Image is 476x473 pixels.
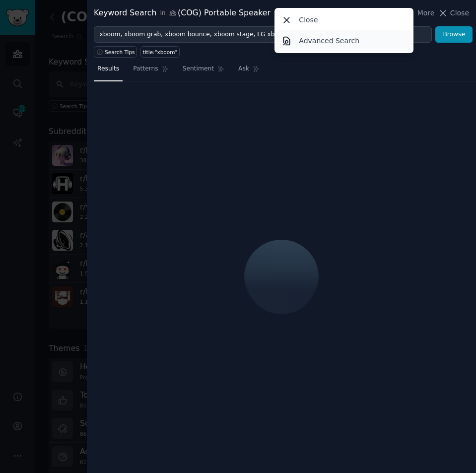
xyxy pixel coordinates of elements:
span: Sentiment [183,65,214,73]
button: More [407,8,435,18]
a: Patterns [130,61,172,81]
input: Try a keyword related to your business [94,26,432,43]
span: More [417,8,435,18]
span: Results [97,65,119,73]
span: Ask [238,65,249,73]
a: Advanced Search [276,30,412,51]
span: Search Tips [105,49,135,56]
div: title:"xboom" [143,49,178,56]
a: Results [94,61,123,81]
a: title:"xboom" [140,46,180,58]
span: in [160,9,165,18]
a: Sentiment [179,61,228,81]
div: Keyword Search (COG) Portable Speaker [94,7,271,19]
button: Search Tips [94,46,137,58]
span: Close [450,8,469,18]
span: Patterns [133,65,158,73]
p: Advanced Search [299,36,359,46]
button: Close [438,8,469,18]
p: Close [299,15,318,25]
button: Browse [435,26,473,43]
a: Ask [235,61,263,81]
